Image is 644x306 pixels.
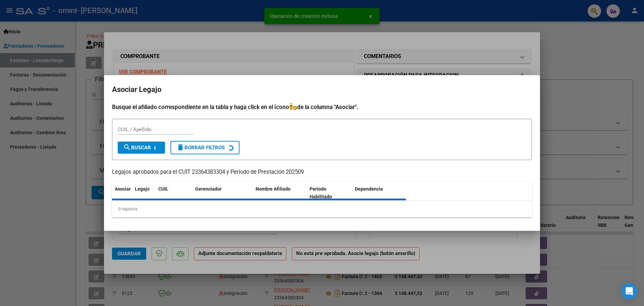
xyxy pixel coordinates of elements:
span: Periodo Habilitado [310,186,332,199]
datatable-header-cell: Legajo [132,182,156,204]
p: Legajos aprobados para el CUIT 23364383304 y Período de Prestación 202509 [112,168,532,176]
datatable-header-cell: Periodo Habilitado [307,182,352,204]
div: 0 registros [112,201,532,217]
span: Dependencia [355,186,383,192]
h4: Busque el afiliado correspondiente en la tabla y haga click en el ícono de la columna "Asociar". [112,103,532,111]
h2: Asociar Legajo [112,83,532,96]
span: Nombre Afiliado [256,186,290,192]
datatable-header-cell: Gerenciador [193,182,253,204]
mat-icon: search [123,143,131,151]
datatable-header-cell: Nombre Afiliado [253,182,307,204]
datatable-header-cell: Dependencia [352,182,406,204]
datatable-header-cell: CUIL [156,182,193,204]
div: Open Intercom Messenger [621,283,637,299]
span: CUIL [158,186,168,192]
button: Borrar Filtros [170,141,239,154]
button: Buscar [118,142,165,154]
mat-icon: delete [176,143,184,151]
datatable-header-cell: Asociar [112,182,132,204]
span: Asociar [115,186,131,192]
span: Gerenciador [195,186,222,192]
span: Buscar [123,145,151,151]
span: Legajo [135,186,150,192]
span: Borrar Filtros [176,145,225,151]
